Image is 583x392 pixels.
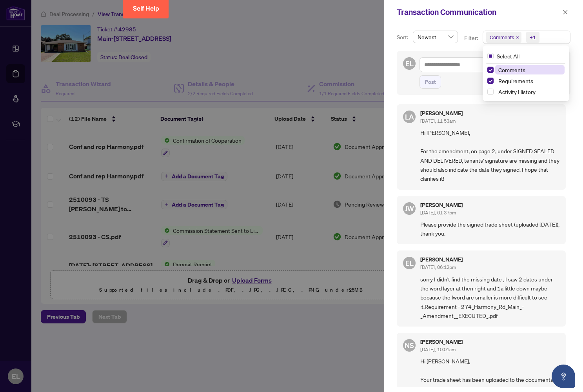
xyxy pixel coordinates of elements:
span: Newest [418,31,453,43]
span: [DATE], 11:53am [420,118,456,124]
span: [DATE], 01:37pm [420,210,456,216]
span: Requirements [495,76,565,85]
span: Comments [495,65,565,74]
span: Requirements [498,77,533,84]
span: EL [405,58,414,69]
h5: [PERSON_NAME] [420,257,463,262]
span: [DATE], 10:01am [420,347,456,352]
div: +1 [530,33,536,41]
button: Open asap [552,365,575,388]
span: Activity History [495,87,565,96]
span: close [563,9,568,15]
span: Self Help [133,5,159,12]
span: Select All [494,52,523,60]
span: LA [405,111,414,122]
span: NS [405,340,414,351]
span: Comments [486,32,521,43]
span: Hi [PERSON_NAME], For the amendment, on page 2, under SIGNED SEALED AND DELIVERED, tenants' signa... [420,128,559,183]
span: JW [405,203,414,214]
span: Select Comments [487,67,494,73]
span: Please provide the signed trade sheet (uploaded [DATE]), thank you. [420,220,559,238]
p: Sort: [397,33,410,42]
span: Activity History [498,88,536,95]
span: Comments [498,66,525,73]
span: Select Requirements [487,78,494,84]
span: [DATE], 06:12pm [420,264,456,270]
h5: [PERSON_NAME] [420,202,463,208]
p: Filter: [464,34,479,42]
span: sorry I didn't find the missing date , I saw 2 dates under the word layer at then right and 1a li... [420,275,559,321]
button: Post [420,75,441,89]
span: EL [405,258,414,269]
h5: [PERSON_NAME] [420,339,463,345]
span: close [516,35,519,39]
div: Transaction Communication [397,6,560,18]
h5: [PERSON_NAME] [420,111,463,116]
span: Comments [490,33,514,41]
span: Select Activity History [487,89,494,95]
